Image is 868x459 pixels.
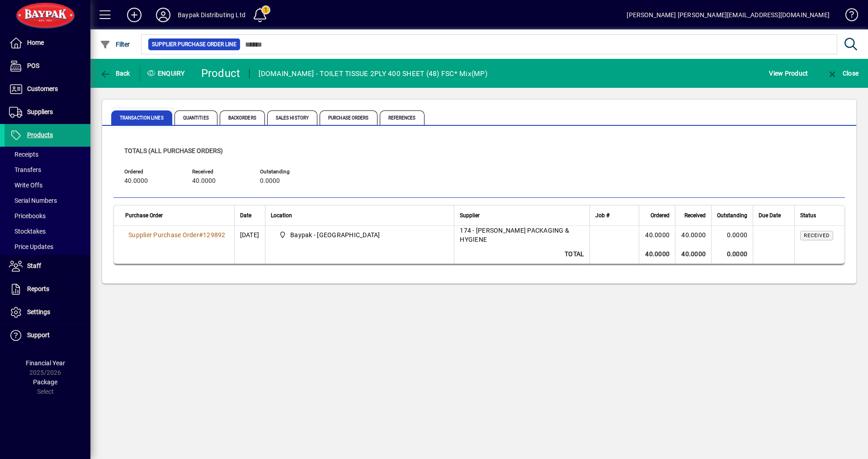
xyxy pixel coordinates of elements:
[9,243,53,250] span: Price Updates
[27,331,50,339] span: Support
[711,244,753,264] td: 0.0000
[125,210,163,220] span: Purchase Order
[220,110,265,125] span: Backorders
[240,210,259,220] div: Date
[711,226,753,244] td: 0.0000
[234,226,265,244] td: [DATE]
[33,378,57,386] span: Package
[201,66,241,81] div: Product
[684,210,706,220] span: Received
[9,212,46,220] span: Pricebooks
[260,177,280,185] span: 0.0000
[260,169,314,175] span: Outstanding
[675,244,711,264] td: 40.0000
[5,193,90,208] a: Serial Numbers
[27,108,53,115] span: Suppliers
[800,210,833,220] div: Status
[267,110,317,125] span: Sales History
[199,231,203,239] span: #
[454,226,590,244] td: 174 - [PERSON_NAME] PACKAGING & HYGIENE
[759,210,789,220] div: Due Date
[817,65,868,81] app-page-header-button: Close enquiry
[9,182,42,189] span: Write Offs
[651,210,670,220] span: Ordered
[9,166,41,173] span: Transfers
[827,70,859,77] span: Close
[124,177,148,185] span: 40.0000
[639,226,675,244] td: 40.0000
[5,324,90,347] a: Support
[275,229,444,240] span: Baypak - Onekawa
[26,359,65,367] span: Financial Year
[627,8,830,22] div: [PERSON_NAME] [PERSON_NAME][EMAIL_ADDRESS][DOMAIN_NAME]
[595,210,609,220] span: Job #
[27,131,53,139] span: Products
[9,197,57,204] span: Serial Numbers
[192,169,246,175] span: Received
[149,7,178,23] button: Profile
[27,62,39,69] span: POS
[240,210,251,220] span: Date
[5,177,90,193] a: Write Offs
[9,151,38,158] span: Receipts
[5,239,90,254] a: Price Updates
[800,210,816,220] span: Status
[5,224,90,239] a: Stocktakes
[140,66,194,81] div: Enquiry
[5,147,90,162] a: Receipts
[767,65,810,81] button: View Product
[804,233,830,239] span: Received
[100,41,130,48] span: Filter
[460,210,584,220] div: Supplier
[27,308,50,316] span: Settings
[320,110,377,125] span: Purchase Orders
[595,210,633,220] div: Job #
[178,8,245,22] div: Baypak Distributing Ltd
[128,231,199,239] span: Supplier Purchase Order
[203,231,226,239] span: 129892
[5,78,90,100] a: Customers
[639,244,675,264] td: 40.0000
[27,85,58,92] span: Customers
[5,301,90,324] a: Settings
[152,40,236,49] span: Supplier Purchase Order Line
[675,226,711,244] td: 40.0000
[5,208,90,224] a: Pricebooks
[98,65,132,81] button: Back
[125,230,229,240] a: Supplier Purchase Order#129892
[825,65,861,81] button: Close
[5,55,90,77] a: POS
[27,285,49,292] span: Reports
[125,210,229,220] div: Purchase Order
[454,244,590,264] td: Total
[111,110,172,125] span: Transaction Lines
[124,147,223,154] span: Totals (all purchase orders)
[259,67,487,81] div: [DOMAIN_NAME] - TOILET TISSUE 2PLY 400 SHEET (48) FSC* Mix(MP)
[100,70,130,77] span: Back
[5,162,90,177] a: Transfers
[290,230,380,239] span: Baypak - [GEOGRAPHIC_DATA]
[192,177,216,185] span: 40.0000
[124,169,179,175] span: Ordered
[120,7,149,23] button: Add
[460,210,480,220] span: Supplier
[5,32,90,54] a: Home
[9,228,46,235] span: Stocktakes
[380,110,425,125] span: References
[769,66,808,81] span: View Product
[271,210,449,220] div: Location
[271,210,292,220] span: Location
[759,210,781,220] span: Due Date
[90,65,140,81] app-page-header-button: Back
[5,278,90,301] a: Reports
[5,101,90,124] a: Suppliers
[839,2,857,31] a: Knowledge Base
[717,210,747,220] span: Outstanding
[5,255,90,277] a: Staff
[27,262,41,269] span: Staff
[27,39,44,46] span: Home
[98,36,132,53] button: Filter
[175,110,217,125] span: Quantities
